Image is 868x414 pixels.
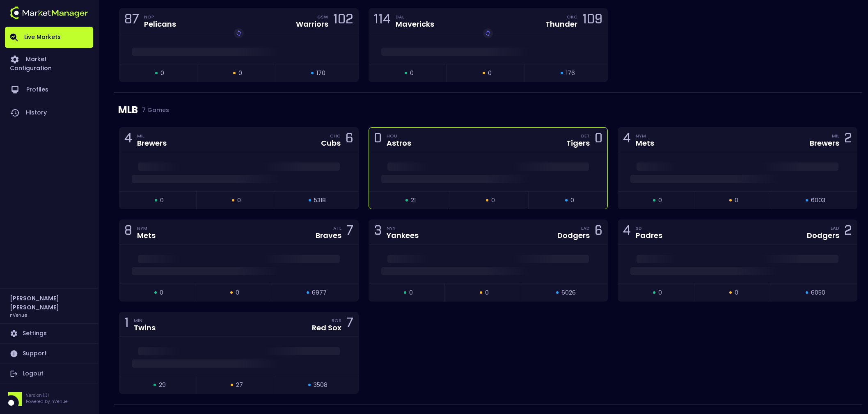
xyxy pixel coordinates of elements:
[485,30,491,37] img: replayImg
[374,224,382,240] div: 3
[623,224,631,240] div: 4
[10,7,88,19] img: logo
[5,324,93,343] a: Settings
[118,93,858,127] div: MLB
[321,140,341,147] div: Cubs
[811,196,825,205] span: 6003
[238,69,242,78] span: 0
[312,324,341,332] div: Red Sox
[636,140,654,147] div: Mets
[374,13,391,28] div: 114
[237,196,241,205] span: 0
[316,232,341,239] div: Braves
[566,69,575,78] span: 176
[144,21,176,28] div: Pelicans
[236,30,242,37] img: replayImg
[595,224,602,240] div: 6
[346,317,353,332] div: 7
[658,196,662,205] span: 0
[582,13,602,28] div: 109
[567,14,577,20] div: OKC
[137,225,156,231] div: NYM
[333,225,341,231] div: ATL
[581,225,590,231] div: LAD
[411,196,416,205] span: 21
[124,224,132,240] div: 8
[570,196,574,205] span: 0
[566,140,590,147] div: Tigers
[387,133,411,139] div: HOU
[124,13,139,28] div: 87
[312,288,327,297] span: 6977
[5,48,93,78] a: Market Configuration
[346,224,353,240] div: 7
[26,392,68,398] p: Version 1.31
[134,324,156,332] div: Twins
[144,14,176,20] div: NOP
[485,288,489,297] span: 0
[561,288,576,297] span: 6026
[623,132,631,147] div: 4
[236,288,239,297] span: 0
[346,132,353,147] div: 6
[316,69,325,78] span: 170
[137,140,167,147] div: Brewers
[160,69,164,78] span: 0
[387,232,419,239] div: Yankees
[5,27,93,48] a: Live Markets
[314,381,328,389] span: 3508
[159,381,166,389] span: 29
[314,196,326,205] span: 5318
[491,196,495,205] span: 0
[5,392,93,406] div: Version 1.31Powered by nVenue
[811,288,825,297] span: 6050
[396,14,434,20] div: DAL
[137,232,156,239] div: Mets
[545,21,577,28] div: Thunder
[636,232,662,239] div: Padres
[5,101,93,124] a: History
[137,133,167,139] div: MIL
[396,21,434,28] div: Mavericks
[810,140,839,147] div: Brewers
[636,225,662,231] div: SD
[636,133,654,139] div: NYM
[26,398,68,405] p: Powered by nVenue
[832,133,839,139] div: MIL
[387,140,411,147] div: Astros
[735,288,738,297] span: 0
[332,317,341,324] div: BOS
[10,294,88,312] h2: [PERSON_NAME] [PERSON_NAME]
[831,225,839,231] div: LAD
[134,317,156,324] div: MIN
[581,133,590,139] div: DET
[557,232,590,239] div: Dodgers
[330,133,341,139] div: CHC
[409,288,413,297] span: 0
[735,196,738,205] span: 0
[410,69,414,78] span: 0
[160,288,163,297] span: 0
[5,78,93,101] a: Profiles
[10,312,27,318] h3: nVenue
[138,107,169,113] span: 7 Games
[317,14,328,20] div: GSW
[236,381,243,389] span: 27
[844,132,852,147] div: 2
[374,132,382,147] div: 0
[658,288,662,297] span: 0
[333,13,353,28] div: 102
[807,232,839,239] div: Dodgers
[160,196,164,205] span: 0
[296,21,328,28] div: Warriors
[595,132,602,147] div: 0
[124,317,129,332] div: 1
[124,132,132,147] div: 4
[488,69,492,78] span: 0
[5,344,93,364] a: Support
[387,225,419,231] div: NYY
[844,224,852,240] div: 2
[5,364,93,384] a: Logout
